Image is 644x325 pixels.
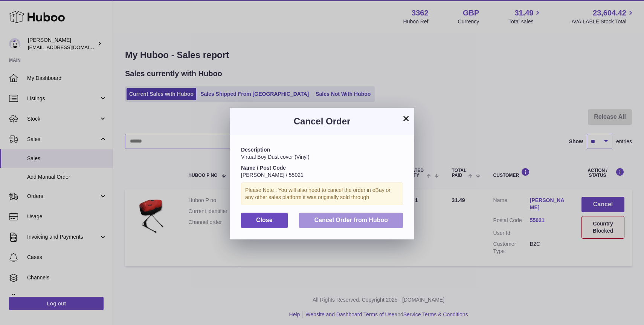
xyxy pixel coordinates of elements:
span: Close [256,217,273,223]
h3: Cancel Order [241,115,403,127]
strong: Name / Post Code [241,165,286,171]
button: Cancel Order from Huboo [299,213,403,228]
strong: Description [241,147,270,153]
button: Close [241,213,288,228]
span: [PERSON_NAME] / 55021 [241,172,304,178]
span: Cancel Order from Huboo [314,217,388,223]
span: Virtual Boy Dust cover (Vinyl) [241,154,310,160]
div: Please Note : You will also need to cancel the order in eBay or any other sales platform it was o... [241,182,403,205]
button: × [401,114,411,123]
